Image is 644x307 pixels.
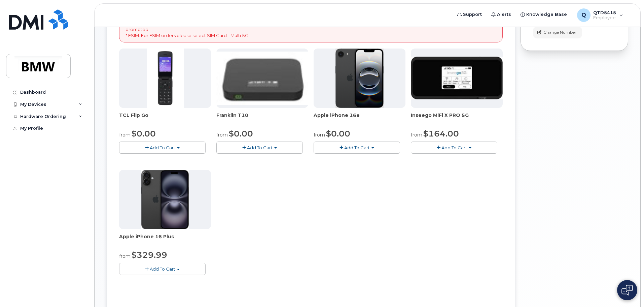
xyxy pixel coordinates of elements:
span: $0.00 [326,129,350,139]
span: Knowledge Base [526,11,567,18]
small: from [119,253,131,259]
span: Alerts [497,11,511,18]
img: iphone_16_plus.png [141,170,189,229]
div: Franklin T10 [216,112,308,125]
a: Support [453,8,487,21]
button: Add To Cart [119,263,206,275]
span: Add To Cart [344,145,370,150]
div: Apple iPhone 16 Plus [119,233,211,247]
img: t10.jpg [216,52,308,105]
button: Add To Cart [314,142,400,153]
a: Alerts [487,8,516,21]
span: Employee [593,15,616,21]
img: Open chat [621,285,633,296]
span: Add To Cart [150,145,175,150]
button: Add To Cart [216,142,303,153]
small: from [411,132,422,138]
span: $329.99 [132,250,167,260]
button: Add To Cart [411,142,497,153]
span: Change Number [543,29,576,35]
small: from [314,132,325,138]
a: Knowledge Base [516,8,572,21]
span: Add To Cart [150,266,175,272]
div: TCL Flip Go [119,112,211,125]
span: Q [581,11,586,19]
span: $0.00 [229,129,253,139]
img: TCL_FLIP_MODE.jpg [147,49,184,108]
img: iphone16e.png [335,49,384,108]
div: Inseego MiFi X PRO 5G [411,112,503,125]
small: from [216,132,228,138]
button: Change Number [533,27,582,38]
span: Add To Cart [441,145,467,150]
span: $164.00 [423,129,459,139]
span: $0.00 [132,129,156,139]
div: QTD5415 [572,8,628,22]
button: Add To Cart [119,142,206,153]
img: cut_small_inseego_5G.jpg [411,57,503,100]
span: QTD5415 [593,10,616,15]
div: Apple iPhone 16e [314,112,405,125]
span: Add To Cart [247,145,273,150]
small: from [119,132,131,138]
span: Support [463,11,482,18]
